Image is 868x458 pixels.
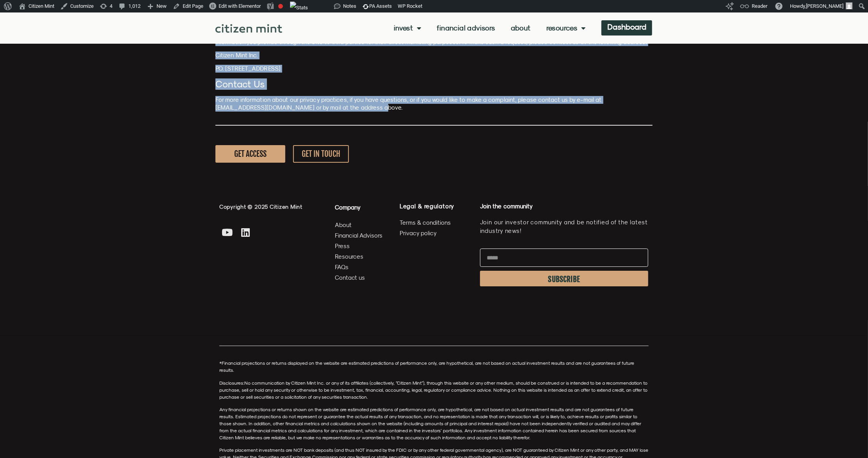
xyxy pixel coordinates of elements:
a: About [335,220,383,230]
a: About [511,24,531,32]
a: Financial Advisors [335,231,383,240]
span: Edit with Elementor [219,3,261,9]
span: Resources [335,252,363,261]
span: [PERSON_NAME] [806,3,843,9]
span: Terms & conditions [400,218,451,227]
a: Resources [335,252,383,261]
a: Privacy policy [400,228,472,238]
button: SUBSCRIBE [480,271,648,286]
span: Financial Advisors [335,231,382,240]
img: Citizen Mint [215,24,282,33]
p: For more information about our privacy practices, if you have questions, or if you would like to ... [215,96,653,112]
span: Privacy policy [400,228,437,238]
span: About [335,220,352,230]
p: Citizen Mint Inc. [215,51,653,59]
h4: Company [335,202,383,212]
span: Press [335,241,350,251]
span: GET ACCESS [234,149,267,159]
p: *Financial projections or returns displayed on the website are estimated predictions of performan... [219,360,649,374]
nav: Menu [394,24,586,32]
h4: Contact Us [215,78,653,90]
span: GET IN TOUCH [302,149,340,159]
a: Dashboard [601,20,652,36]
a: Financial Advisors [437,24,495,32]
a: Invest [394,24,422,32]
h4: Join the community [480,202,648,210]
p: P.O. [STREET_ADDRESS] [215,65,653,73]
span: Copyright © 2025 Citizen Mint [219,204,302,210]
img: Views over 48 hours. Click for more Jetpack Stats. [290,2,308,14]
a: GET IN TOUCH [293,145,349,163]
span: SUBSCRIBE [548,276,580,282]
a: Resources [546,24,586,32]
a: Press [335,241,383,251]
a: Contact us [335,273,383,282]
a: GET ACCESS [215,145,285,163]
span: Contact us [335,273,365,282]
div: Focus keyphrase not set [278,4,283,9]
p: Disclosures: [219,380,649,401]
p: Join our investor community and be notified of the latest industry news! [480,218,648,235]
a: Terms & conditions [400,218,472,227]
h4: Legal & regulatory [400,202,472,210]
span: No communication by Citizen Mint Inc. or any of its affiliates (collectively, “Citizen Mint”), th... [219,380,647,400]
a: FAQs [335,262,383,272]
span: FAQs [335,262,349,272]
span: Any financial projections or returns shown on the website are estimated predictions of performanc... [219,407,641,440]
form: Newsletter [480,249,648,290]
